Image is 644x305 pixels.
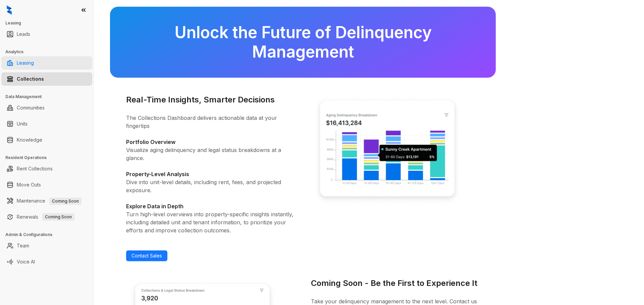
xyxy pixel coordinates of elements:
h3: Leasing [5,20,94,26]
a: Leads [17,27,30,41]
li: Units [1,117,92,131]
span: Contact Sales [131,252,162,259]
li: Collections [1,72,92,86]
p: Visualize aging delinquency and legal status breakdowns at a glance. [126,146,295,162]
h3: Admin & Configurations [5,232,94,238]
img: Real-Time Insights, Smarter Decisions [311,94,464,208]
a: Voice AI [17,255,35,269]
img: logo [7,5,12,15]
a: Units [17,117,28,131]
a: Rent Collections [17,162,53,175]
a: Leasing [17,56,34,70]
h3: Coming Soon - Be the First to Experience It [311,277,480,289]
li: Communities [1,101,92,115]
h3: Real-Time Insights, Smarter Decisions [126,94,295,106]
li: Move Outs [1,178,92,192]
a: RenewalsComing Soon [17,210,74,224]
a: Team [17,239,29,252]
li: Voice AI [1,255,92,269]
h4: Portfolio Overview [126,138,295,146]
p: Dive into unit-level details, including rent, fees, and projected exposure. [126,178,295,194]
h3: Analytics [5,49,94,55]
li: Rent Collections [1,162,92,175]
h4: Explore Data in Depth [126,202,295,210]
p: The Collections Dashboard delivers actionable data at your fingertips [126,114,295,130]
li: Renewals [1,210,92,224]
li: Maintenance [1,194,92,208]
a: Knowledge [17,133,42,147]
a: Move Outs [17,178,41,192]
p: Turn high-level overviews into property-specific insights instantly, including detailed unit and ... [126,210,295,234]
h3: Data Management [5,94,94,100]
span: Coming Soon [42,213,74,221]
h2: Unlock the Future of Delinquency Management [126,23,480,62]
li: Leasing [1,56,92,70]
h4: Property-Level Analysis [126,170,295,178]
li: Knowledge [1,133,92,147]
a: Collections [17,72,44,86]
h3: Resident Operations [5,155,94,161]
a: Communities [17,101,45,115]
li: Team [1,239,92,252]
span: Coming Soon [49,198,82,205]
a: Contact Sales [126,250,167,261]
li: Leads [1,27,92,41]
